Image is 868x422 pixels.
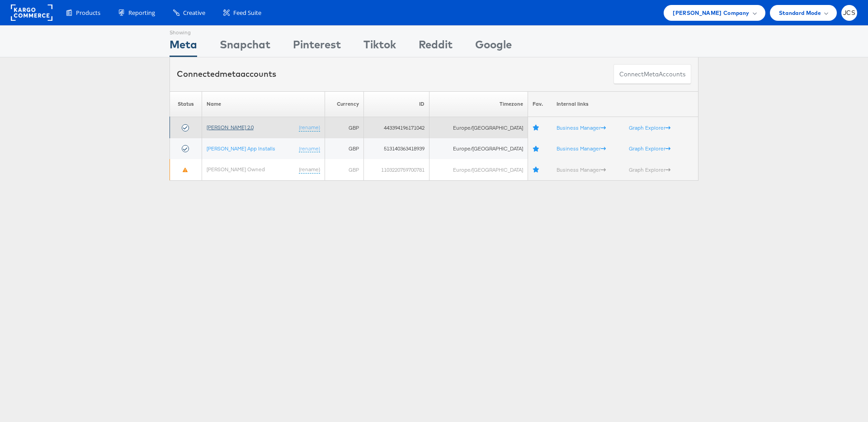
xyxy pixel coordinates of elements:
td: Europe/[GEOGRAPHIC_DATA] [429,138,528,159]
div: Snapchat [220,37,270,57]
div: Tiktok [363,37,396,57]
td: GBP [325,138,364,159]
td: Europe/[GEOGRAPHIC_DATA] [429,117,528,138]
a: Graph Explorer [629,145,670,152]
a: [PERSON_NAME] Owned [207,166,265,173]
span: [PERSON_NAME] Company [673,8,749,18]
a: (rename) [299,145,320,153]
span: meta [220,69,241,79]
th: ID [364,91,429,117]
div: Reddit [419,37,453,57]
button: ConnectmetaAccounts [613,64,691,84]
span: Feed Suite [233,9,261,17]
a: [PERSON_NAME] 2.0 [207,124,254,131]
div: Connected accounts [177,68,276,80]
span: Products [76,9,100,17]
div: Google [475,37,512,57]
a: Business Manager [557,145,606,152]
td: GBP [325,117,364,138]
td: 513140363418939 [364,138,429,159]
th: Currency [325,91,364,117]
a: Business Manager [557,166,606,173]
a: Business Manager [557,124,606,131]
div: Meta [170,37,197,57]
span: JCS [843,10,855,16]
div: Pinterest [293,37,341,57]
a: Graph Explorer [629,124,670,131]
td: Europe/[GEOGRAPHIC_DATA] [429,159,528,180]
td: GBP [325,159,364,180]
th: Name [202,91,325,117]
span: meta [644,70,659,79]
span: Reporting [128,9,155,17]
a: (rename) [299,124,320,131]
a: (rename) [299,166,320,173]
span: Standard Mode [779,8,821,18]
td: 1103220759700781 [364,159,429,180]
span: Creative [183,9,205,17]
div: Showing [170,26,197,37]
a: [PERSON_NAME] App Installs [207,145,275,152]
td: 443394196171042 [364,117,429,138]
th: Timezone [429,91,528,117]
a: Graph Explorer [629,166,670,173]
th: Status [170,91,202,117]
